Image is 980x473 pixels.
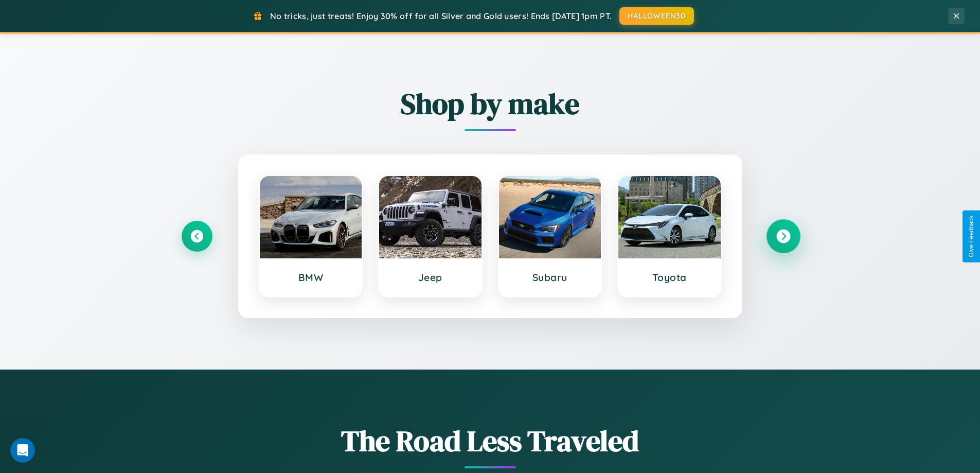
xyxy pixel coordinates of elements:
div: Give Feedback [968,216,975,257]
h2: Shop by make [182,84,799,124]
h3: Jeep [389,271,471,284]
h3: Subaru [509,271,591,284]
button: HALLOWEEN30 [619,7,694,25]
h1: The Road Less Traveled [182,421,799,461]
iframe: Intercom live chat [10,438,35,463]
h3: Toyota [629,271,710,284]
span: No tricks, just treats! Enjoy 30% off for all Silver and Gold users! Ends [DATE] 1pm PT. [270,11,612,21]
h3: BMW [270,271,352,284]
